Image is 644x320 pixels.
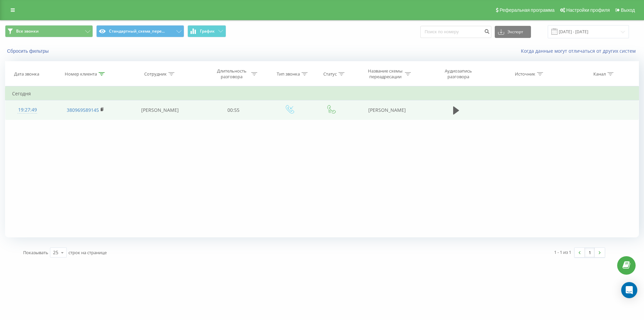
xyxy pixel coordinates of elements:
[187,25,226,37] button: График
[323,71,337,77] div: Статус
[499,7,554,13] span: Реферальная программа
[554,249,571,256] div: 1 - 1 из 1
[351,100,423,120] td: [PERSON_NAME]
[521,48,639,54] a: Когда данные могут отличаться от других систем
[121,100,199,120] td: [PERSON_NAME]
[420,26,491,38] input: Поиск по номеру
[593,71,606,77] div: Канал
[68,249,107,256] span: строк на странице
[5,25,93,37] button: Все звонки
[65,71,97,77] div: Номер клиента
[515,71,535,77] div: Источник
[67,107,99,113] a: 380969589145
[12,103,43,117] div: 19:27:49
[495,26,531,38] button: Экспорт
[5,48,52,54] button: Сбросить фильтры
[214,68,250,80] div: Длительность разговора
[585,248,595,257] a: 1
[200,29,215,34] span: График
[621,282,637,298] div: Open Intercom Messenger
[96,25,184,37] button: Стандартный_схема_пере...
[367,68,403,80] div: Название схемы переадресации
[5,87,639,100] td: Сегодня
[53,249,58,256] div: 25
[277,71,300,77] div: Тип звонка
[16,29,39,34] span: Все звонки
[621,7,635,13] span: Выход
[199,100,268,120] td: 00:55
[566,7,610,13] span: Настройки профиля
[14,71,39,77] div: Дата звонка
[436,68,480,80] div: Аудиозапись разговора
[23,249,48,256] span: Показывать
[144,71,167,77] div: Сотрудник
